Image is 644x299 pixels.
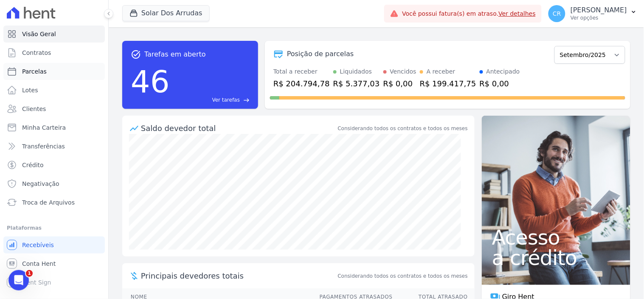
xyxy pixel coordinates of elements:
a: Minha Carteira [3,119,105,136]
a: Crédito [3,157,105,174]
div: Vencidos [390,67,416,76]
div: Antecipado [487,67,520,76]
a: Troca de Arquivos [3,194,105,211]
span: Transferências [22,142,65,151]
span: Negativação [22,179,59,188]
span: Contratos [22,48,51,57]
span: Minha Carteira [22,123,66,132]
div: Liquidados [340,67,372,76]
span: Crédito [22,161,44,169]
div: Total a receber [273,67,330,76]
span: Visão Geral [22,30,56,38]
span: task_alt [131,49,141,60]
a: Contratos [3,44,105,61]
a: Clientes [3,100,105,117]
a: Negativação [3,175,105,192]
div: R$ 0,00 [480,78,520,89]
div: Plataformas [7,223,101,233]
span: east [243,97,250,103]
span: Conta Hent [22,259,56,268]
div: 46 [131,60,170,104]
div: Posição de parcelas [287,49,354,59]
span: Tarefas em aberto [144,49,206,60]
a: Ver detalhes [499,10,536,17]
button: Solar Dos Arrudas [122,5,210,21]
span: Principais devedores totais [141,270,336,282]
span: 1 [26,270,33,277]
span: Lotes [22,86,38,94]
span: Recebíveis [22,241,54,249]
div: R$ 0,00 [383,78,416,89]
p: [PERSON_NAME] [571,6,627,14]
span: Troca de Arquivos [22,198,75,207]
div: Considerando todos os contratos e todos os meses [338,125,468,132]
span: Clientes [22,105,46,113]
span: Ver tarefas [212,96,240,104]
div: R$ 204.794,78 [273,78,330,89]
span: Considerando todos os contratos e todos os meses [338,272,468,280]
a: Recebíveis [3,236,105,253]
span: Parcelas [22,67,47,76]
div: A receber [427,67,456,76]
p: Ver opções [571,14,627,21]
span: a crédito [492,248,620,268]
a: Conta Hent [3,255,105,272]
a: Transferências [3,138,105,155]
a: Parcelas [3,63,105,80]
div: R$ 199.417,75 [420,78,476,89]
span: Você possui fatura(s) em atraso. [402,9,536,18]
iframe: Intercom live chat [8,270,29,290]
div: Saldo devedor total [141,122,336,134]
a: Ver tarefas east [173,96,250,104]
button: CR [PERSON_NAME] Ver opções [542,2,644,26]
div: R$ 5.377,03 [333,78,380,89]
a: Lotes [3,82,105,99]
span: CR [553,11,561,17]
a: Visão Geral [3,26,105,43]
span: Acesso [492,227,620,248]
